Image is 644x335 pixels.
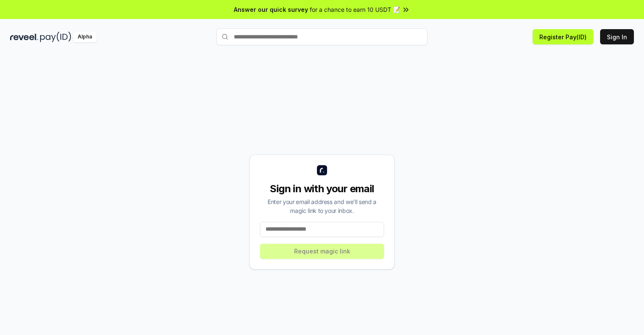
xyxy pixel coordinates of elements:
div: Enter your email address and we’ll send a magic link to your inbox. [260,197,384,215]
img: pay_id [40,32,71,42]
span: Answer our quick survey [234,5,308,14]
img: logo_small [317,165,327,175]
div: Alpha [73,32,97,42]
div: Sign in with your email [260,182,384,196]
span: for a chance to earn 10 USDT 📝 [310,5,400,14]
img: reveel_dark [10,32,38,42]
button: Register Pay(ID) [533,29,593,44]
button: Sign In [600,29,634,44]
